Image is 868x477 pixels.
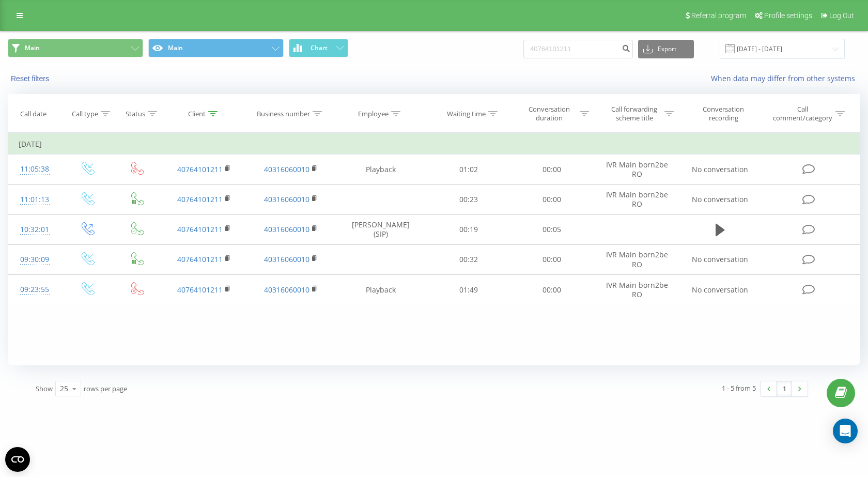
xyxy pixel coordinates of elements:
[264,254,309,264] a: 40316060010
[148,39,284,57] button: Main
[19,159,51,179] div: 11:05:38
[692,254,748,264] span: No conversation
[522,105,577,122] div: Conversation duration
[126,110,145,118] div: Status
[607,105,662,122] div: Call forwarding scheme title
[8,134,860,155] td: [DATE]
[427,275,510,305] td: 01:49
[722,383,756,393] div: 1 - 5 from 5
[427,244,510,274] td: 00:32
[188,110,206,118] div: Client
[264,164,309,174] a: 40316060010
[711,73,860,83] a: When data may differ from other systems
[19,220,51,240] div: 10:32:01
[264,285,309,295] a: 40316060010
[358,110,389,118] div: Employee
[8,74,54,83] button: Reset filters
[510,275,594,305] td: 00:00
[5,447,30,472] button: Open CMP widget
[829,11,854,20] span: Log Out
[311,44,328,52] span: Chart
[510,214,594,244] td: 00:05
[427,155,510,184] td: 01:02
[177,194,223,204] a: 40764101211
[264,224,309,234] a: 40316060010
[177,254,223,264] a: 40764101211
[8,39,143,57] button: Main
[19,250,51,270] div: 09:30:09
[177,164,223,174] a: 40764101211
[523,40,633,58] input: Search by number
[60,383,68,394] div: 25
[447,110,486,118] div: Waiting time
[427,214,510,244] td: 00:19
[25,44,40,52] span: Main
[692,194,748,204] span: No conversation
[692,285,748,295] span: No conversation
[638,40,694,58] button: Export
[691,11,746,20] span: Referral program
[257,110,310,118] div: Business number
[334,214,427,244] td: [PERSON_NAME] (SIP)
[510,244,594,274] td: 00:00
[594,184,680,214] td: IVR Main born2be RO
[177,224,223,234] a: 40764101211
[510,155,594,184] td: 00:00
[84,384,127,393] span: rows per page
[764,11,812,20] span: Profile settings
[36,384,53,393] span: Show
[427,184,510,214] td: 00:23
[594,244,680,274] td: IVR Main born2be RO
[594,155,680,184] td: IVR Main born2be RO
[772,105,833,122] div: Call comment/category
[289,39,348,57] button: Chart
[833,419,858,443] div: Open Intercom Messenger
[334,155,427,184] td: Playback
[594,275,680,305] td: IVR Main born2be RO
[264,194,309,204] a: 40316060010
[692,164,748,174] span: No conversation
[19,280,51,300] div: 09:23:55
[72,110,98,118] div: Call type
[19,190,51,210] div: 11:01:13
[777,381,792,396] a: 1
[20,110,47,118] div: Call date
[690,105,757,122] div: Conversation recording
[510,184,594,214] td: 00:00
[177,285,223,295] a: 40764101211
[334,275,427,305] td: Playback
